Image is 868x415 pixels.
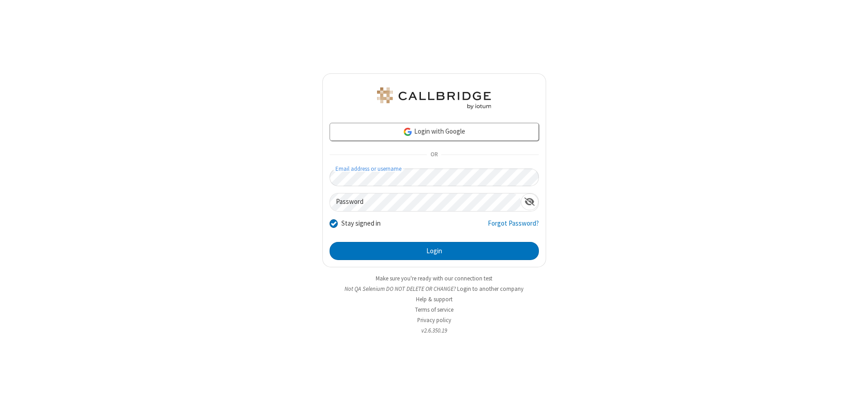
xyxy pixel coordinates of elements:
li: v2.6.350.19 [322,326,546,335]
a: Terms of service [415,306,453,314]
a: Login with Google [330,123,539,141]
input: Password [330,193,521,211]
li: Not QA Selenium DO NOT DELETE OR CHANGE? [322,285,546,293]
label: Stay signed in [341,218,381,229]
a: Forgot Password? [488,218,539,236]
a: Make sure you're ready with our connection test [376,275,492,282]
button: Login to another company [457,285,524,293]
img: QA Selenium DO NOT DELETE OR CHANGE [375,87,493,109]
a: Privacy policy [417,316,451,324]
input: Email address or username [330,169,539,186]
a: Help & support [416,295,453,303]
img: google-icon.png [403,127,413,137]
span: OR [427,149,441,161]
button: Login [330,242,539,260]
div: Show password [521,193,538,210]
iframe: Chat [845,391,861,409]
